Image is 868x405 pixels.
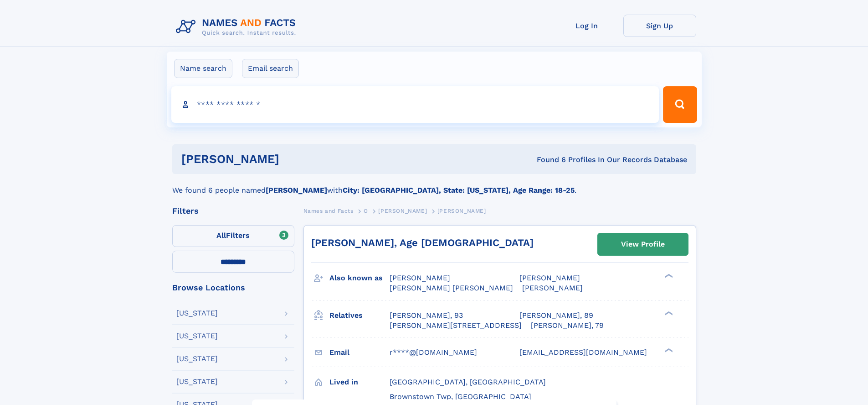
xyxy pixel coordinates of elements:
[172,225,294,247] label: Filters
[329,345,390,360] h3: Email
[519,348,647,357] span: [EMAIL_ADDRESS][DOMAIN_NAME]
[311,237,534,248] a: [PERSON_NAME], Age [DEMOGRAPHIC_DATA]
[663,273,673,279] div: ❯
[390,284,513,292] span: [PERSON_NAME] [PERSON_NAME]
[390,310,463,321] a: [PERSON_NAME], 93
[408,155,687,165] div: Found 6 Profiles In Our Records Database
[390,321,522,331] a: [PERSON_NAME][STREET_ADDRESS]
[519,310,593,321] a: [PERSON_NAME], 89
[329,270,390,286] h3: Also known as
[172,284,294,292] div: Browse Locations
[329,308,390,323] h3: Relatives
[378,208,427,214] span: [PERSON_NAME]
[378,205,427,216] a: [PERSON_NAME]
[176,332,218,340] div: [US_STATE]
[242,59,299,78] label: Email search
[390,378,546,386] span: [GEOGRAPHIC_DATA], [GEOGRAPHIC_DATA]
[266,186,327,195] b: [PERSON_NAME]
[621,234,665,255] div: View Profile
[390,392,531,401] span: Brownstown Twp, [GEOGRAPHIC_DATA]
[550,15,623,37] a: Log In
[171,86,659,123] input: search input
[663,86,697,123] button: Search Button
[531,321,604,331] a: [PERSON_NAME], 79
[522,284,583,292] span: [PERSON_NAME]
[364,205,368,216] a: O
[663,310,673,316] div: ❯
[176,378,218,385] div: [US_STATE]
[172,15,303,39] img: Logo Names and Facts
[303,205,354,216] a: Names and Facts
[329,374,390,390] h3: Lived in
[343,186,575,195] b: City: [GEOGRAPHIC_DATA], State: [US_STATE], Age Range: 18-25
[176,310,218,317] div: [US_STATE]
[437,208,486,214] span: [PERSON_NAME]
[172,174,696,196] div: We found 6 people named with .
[176,355,218,363] div: [US_STATE]
[172,207,294,215] div: Filters
[623,15,696,37] a: Sign Up
[181,153,408,165] h1: [PERSON_NAME]
[364,208,368,214] span: O
[663,347,673,353] div: ❯
[519,274,580,282] span: [PERSON_NAME]
[216,231,226,240] span: All
[390,274,450,282] span: [PERSON_NAME]
[174,59,232,78] label: Name search
[598,233,688,255] a: View Profile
